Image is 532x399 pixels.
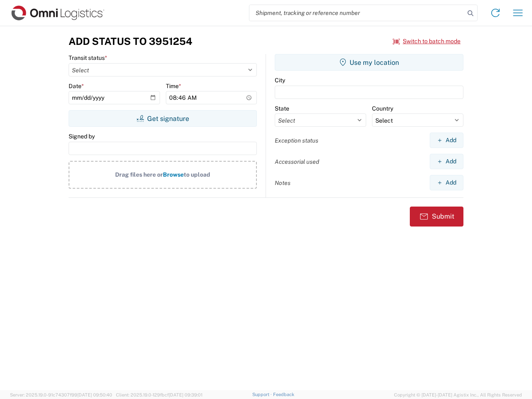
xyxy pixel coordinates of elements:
[275,54,463,71] button: Use my location
[69,54,107,62] label: Transit status
[252,392,273,397] a: Support
[77,392,112,397] span: [DATE] 09:50:40
[115,171,163,178] span: Drag files here or
[69,82,84,90] label: Date
[169,392,202,397] span: [DATE] 09:39:01
[273,392,294,397] a: Feedback
[275,76,285,84] label: City
[116,392,202,397] span: Client: 2025.19.0-129fbcf
[163,171,184,178] span: Browse
[275,179,291,187] label: Notes
[275,158,319,165] label: Accessorial used
[394,391,522,399] span: Copyright © [DATE]-[DATE] Agistix Inc., All Rights Reserved
[393,34,461,48] button: Switch to batch mode
[10,392,112,397] span: Server: 2025.19.0-91c74307f99
[430,175,463,190] button: Add
[410,207,463,227] button: Submit
[166,82,181,90] label: Time
[184,171,210,178] span: to upload
[430,154,463,169] button: Add
[430,133,463,148] button: Add
[275,137,318,144] label: Exception status
[69,35,192,47] h3: Add Status to 3951254
[372,105,393,112] label: Country
[275,105,289,112] label: State
[69,133,95,140] label: Signed by
[249,5,465,21] input: Shipment, tracking or reference number
[69,110,257,127] button: Get signature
